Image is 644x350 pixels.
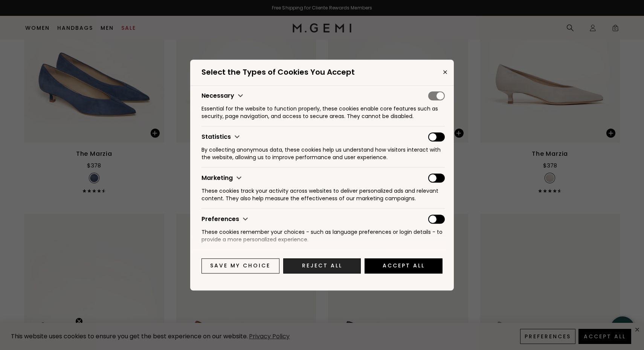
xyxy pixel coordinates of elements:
button: Save my choice [201,258,279,273]
button: Accept All [365,258,443,273]
span: Marketing [201,174,233,182]
span: Necessary [201,92,234,100]
button: Show analytics cookies [232,133,242,141]
p: By collecting anonymous data, these cookies help us understand how visitors interact with the web... [201,146,445,161]
span: Preferences [201,215,239,223]
p: Essential for the website to function properly, these cookies enable core features such as securi... [201,105,445,120]
button: Reject All [283,258,361,273]
p: These cookies remember your choices - such as language preferences or login details - to provide ... [201,228,445,243]
p: Select the Types of Cookies You Accept [190,67,454,86]
button: Show functionality cookies [241,215,250,223]
button: Show strict cookies [236,92,245,100]
span: Statistics [201,133,231,141]
p: These cookies track your activity across websites to deliver personalized ads and relevant conten... [201,187,445,202]
button: Close [442,69,448,75]
button: Show marketing cookies [234,174,244,182]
